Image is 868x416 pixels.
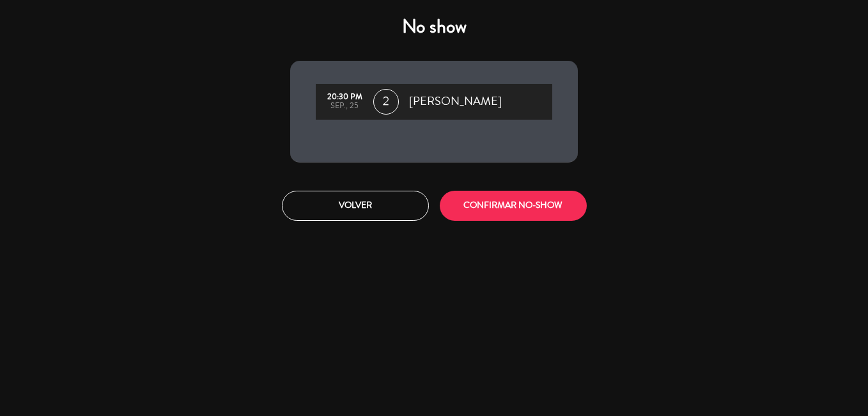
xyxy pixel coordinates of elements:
div: 20:30 PM [322,93,367,102]
h4: No show [290,15,578,38]
span: 2 [373,89,399,115]
div: sep., 25 [322,102,367,111]
span: [PERSON_NAME] [409,92,502,111]
button: CONFIRMAR NO-SHOW [440,191,587,221]
button: Volver [282,191,429,221]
